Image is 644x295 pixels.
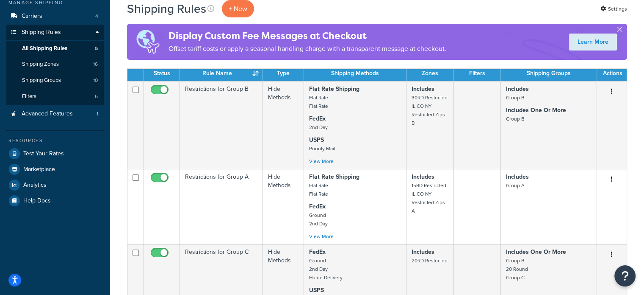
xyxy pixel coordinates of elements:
th: Shipping Groups [501,66,597,81]
li: Advanced Features [6,106,104,122]
th: Shipping Methods [304,66,406,81]
span: 4 [95,13,98,20]
span: All Shipping Rules [22,45,67,52]
small: 20RD Restricted [412,257,448,264]
a: Test Your Rates [6,146,104,161]
p: Offset tariff costs or apply a seasonal handling charge with a transparent message at checkout. [169,43,446,55]
strong: FedEx [309,114,326,123]
span: Shipping Groups [22,77,61,84]
span: Shipping Zones [22,61,59,68]
li: Carriers [6,8,104,24]
small: Flat Rate Flat Rate [309,94,328,110]
span: Test Your Rates [23,150,64,157]
span: 6 [95,93,98,100]
strong: Includes [506,84,529,93]
span: Analytics [23,182,47,189]
a: View More [309,157,334,165]
div: Resources [6,137,104,144]
a: Learn More [569,34,617,51]
a: View More [309,233,334,240]
td: Restrictions for Group A [180,169,263,244]
small: Group B [506,94,524,101]
small: 30RD Restricted IL CO NY Restricted Zips B [412,94,448,127]
span: Advanced Features [22,110,73,118]
h1: Shipping Rules [127,0,206,17]
h4: Display Custom Fee Messages at Checkout [169,29,446,43]
a: Settings [600,3,627,15]
small: Ground 2nd Day Home Delivery [309,257,343,281]
span: Carriers [22,13,42,20]
strong: FedEx [309,247,326,256]
th: Filters [454,66,501,81]
li: Shipping Groups [6,73,104,88]
strong: Flat Rate Shipping [309,84,359,93]
small: Group B 20 Round Group C [506,257,528,281]
td: Restrictions for Group B [180,81,263,169]
button: Open Resource Center [614,265,636,287]
th: Status [144,66,180,81]
li: Filters [6,89,104,104]
th: Actions [597,66,627,81]
li: Shipping Zones [6,56,104,72]
span: 5 [95,45,98,52]
th: Zones [406,66,454,81]
th: Type [263,66,304,81]
small: Flat Rate Flat Rate [309,182,328,198]
strong: USPS [309,135,324,144]
a: Advanced Features 1 [6,106,104,122]
strong: Includes [412,84,434,93]
li: Shipping Rules [6,25,104,105]
a: Analytics [6,177,104,193]
a: Shipping Zones 16 [6,56,104,72]
span: Shipping Rules [22,29,61,36]
strong: Flat Rate Shipping [309,172,359,181]
td: Hide Methods [263,169,304,244]
small: 15RD Restricted IL CO NY Restricted Zips A [412,182,446,215]
strong: FedEx [309,202,326,211]
small: Ground 2nd Day [309,211,328,228]
small: 2nd Day [309,124,328,131]
strong: USPS [309,286,324,295]
a: Marketplace [6,162,104,177]
img: duties-banner-06bc72dcb5fe05cb3f9472aba00be2ae8eb53ab6f0d8bb03d382ba314ac3c341.png [127,24,169,60]
a: Shipping Groups 10 [6,73,104,88]
a: Help Docs [6,193,104,208]
strong: Includes [506,172,529,181]
th: Rule Name : activate to sort column ascending [180,66,263,81]
span: 1 [97,110,98,118]
span: Help Docs [23,197,51,205]
li: All Shipping Rules [6,41,104,56]
small: Priority Mail [309,145,335,152]
span: 10 [93,77,98,84]
a: Shipping Rules [6,25,104,40]
span: Marketplace [23,166,55,173]
a: Carriers 4 [6,8,104,24]
span: Filters [22,93,36,100]
strong: Includes [412,172,434,181]
strong: Includes One Or More [506,106,566,115]
span: 16 [93,61,98,68]
a: Filters 6 [6,89,104,104]
strong: Includes One Or More [506,247,566,256]
td: Hide Methods [263,81,304,169]
a: All Shipping Rules 5 [6,41,104,56]
small: Group B [506,115,524,123]
strong: Includes [412,247,434,256]
small: Group A [506,182,525,189]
